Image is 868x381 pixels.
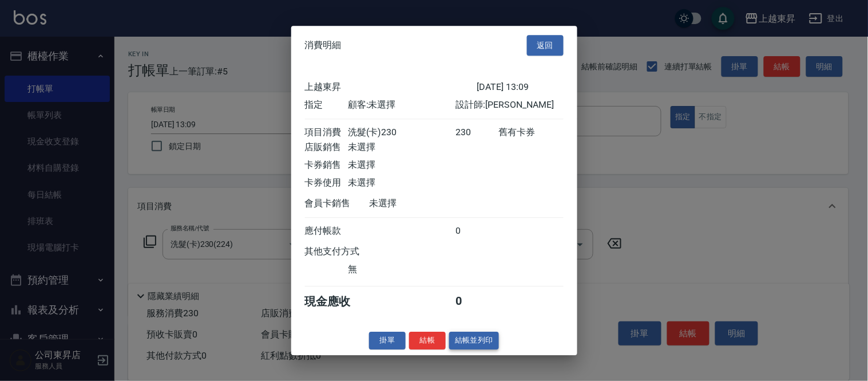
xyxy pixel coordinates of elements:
[348,127,455,139] div: 洗髮(卡)230
[477,81,564,93] div: [DATE] 13:09
[305,99,348,111] div: 指定
[455,294,498,309] div: 0
[305,225,348,237] div: 應付帳款
[348,264,455,276] div: 無
[455,225,498,237] div: 0
[409,332,446,349] button: 結帳
[305,142,348,154] div: 店販銷售
[305,159,348,171] div: 卡券銷售
[305,177,348,189] div: 卡券使用
[348,142,455,154] div: 未選擇
[449,332,499,349] button: 結帳並列印
[305,81,477,93] div: 上越東昇
[305,127,348,139] div: 項目消費
[498,127,563,139] div: 舊有卡券
[455,127,498,139] div: 230
[305,40,342,51] span: 消費明細
[369,332,406,349] button: 掛單
[348,99,455,111] div: 顧客: 未選擇
[305,198,370,210] div: 會員卡銷售
[305,294,370,309] div: 現金應收
[527,35,564,56] button: 返回
[305,246,391,258] div: 其他支付方式
[455,99,563,111] div: 設計師: [PERSON_NAME]
[348,177,455,189] div: 未選擇
[370,198,477,210] div: 未選擇
[348,159,455,171] div: 未選擇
